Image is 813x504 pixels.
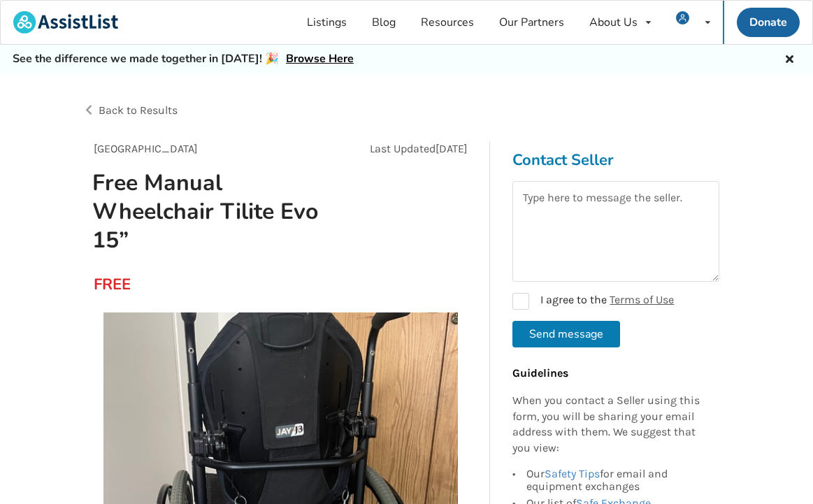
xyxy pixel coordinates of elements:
div: Our for email and equipment exchanges [526,468,712,495]
span: [GEOGRAPHIC_DATA] [94,142,198,155]
h1: Free Manual Wheelchair Tilite Evo 15” [81,168,354,254]
a: Terms of Use [610,293,674,306]
button: Send message [512,321,620,347]
p: When you contact a Seller using this form, you will be sharing your email address with them. We s... [512,393,712,456]
div: FREE [94,275,96,294]
h5: See the difference we made together in [DATE]! 🎉 [13,52,354,66]
a: Browse Here [286,51,354,66]
h3: Contact Seller [512,150,719,170]
a: Blog [359,1,408,44]
span: Last Updated [370,142,436,155]
a: Our Partners [487,1,577,44]
a: Listings [294,1,359,44]
img: assistlist-logo [13,11,118,34]
a: Resources [408,1,487,44]
span: [DATE] [436,142,468,155]
a: Safety Tips [545,467,600,480]
span: Back to Results [99,103,178,117]
label: I agree to the [512,293,674,310]
img: user icon [676,11,689,24]
a: Donate [737,8,800,37]
div: About Us [589,17,638,28]
b: Guidelines [512,366,568,380]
